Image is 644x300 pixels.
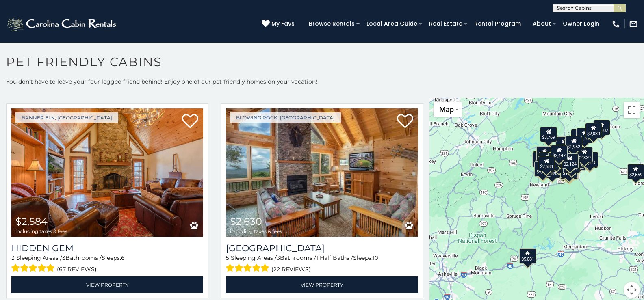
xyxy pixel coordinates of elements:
[519,248,536,263] div: $5,081
[262,19,297,28] a: My Favs
[11,254,203,274] div: Sleeping Areas / Bathrooms / Sleeps:
[581,152,598,167] div: $9,415
[121,254,125,261] span: 6
[6,16,119,32] img: White-1-2.png
[62,254,65,261] span: 3
[555,136,572,152] div: $1,798
[576,147,593,162] div: $2,839
[540,126,557,142] div: $3,769
[11,108,203,237] a: Hidden Gem $2,584 including taxes & fees
[536,147,553,162] div: $3,109
[226,254,418,274] div: Sleeping Areas / Bathrooms / Sleeps:
[593,120,610,135] div: $1,602
[226,243,418,254] a: [GEOGRAPHIC_DATA]
[373,254,378,261] span: 10
[11,108,203,237] img: Hidden Gem
[534,161,551,176] div: $5,836
[226,243,418,254] h3: Blue Ridge View
[627,164,644,179] div: $2,559
[226,254,229,261] span: 5
[559,17,603,30] a: Owner Login
[470,17,525,30] a: Rental Program
[434,102,462,117] button: Change map style
[585,123,602,138] div: $2,039
[425,17,466,30] a: Real Estate
[397,113,413,130] a: Add to favorites
[565,136,582,151] div: $1,952
[11,243,203,254] a: Hidden Gem
[538,155,555,171] div: $2,584
[439,105,454,114] span: Map
[15,216,48,227] span: $2,584
[226,276,418,293] a: View Property
[544,163,561,178] div: $2,893
[182,113,198,130] a: Add to favorites
[539,152,556,167] div: $4,035
[532,152,549,167] div: $2,833
[561,164,578,179] div: $1,476
[529,17,555,30] a: About
[277,254,280,261] span: 3
[11,276,203,293] a: View Property
[536,146,553,161] div: $4,162
[535,162,552,177] div: $4,245
[230,216,262,227] span: $2,630
[57,264,97,274] span: (67 reviews)
[581,153,598,168] div: $3,457
[563,157,580,173] div: $1,807
[15,229,67,234] span: including taxes & fees
[562,153,579,168] div: $2,124
[560,164,577,179] div: $1,597
[230,112,341,123] a: Blowing Rock, [GEOGRAPHIC_DATA]
[611,19,620,28] img: phone-regular-white.png
[548,152,565,168] div: $1,556
[226,108,418,237] a: Blue Ridge View $2,630 including taxes & fees
[271,19,295,28] span: My Favs
[226,108,418,237] img: Blue Ridge View
[11,254,15,261] span: 3
[629,19,638,28] img: mail-regular-white.png
[551,155,568,170] div: $3,865
[576,128,593,143] div: $1,704
[230,229,282,234] span: including taxes & fees
[271,264,311,274] span: (22 reviews)
[624,282,640,298] button: Map camera controls
[551,145,568,160] div: $2,447
[362,17,421,30] a: Local Area Guide
[561,163,578,178] div: $1,778
[15,112,118,123] a: Banner Elk, [GEOGRAPHIC_DATA]
[316,254,353,261] span: 1 Half Baths /
[305,17,359,30] a: Browse Rentals
[624,102,640,118] button: Toggle fullscreen view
